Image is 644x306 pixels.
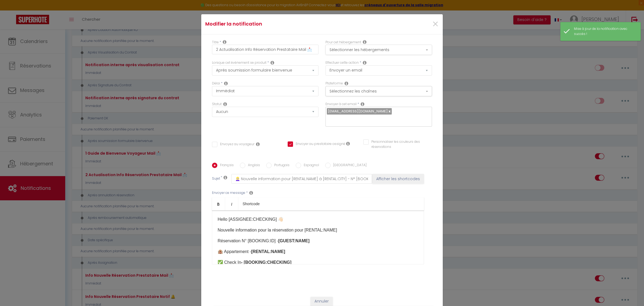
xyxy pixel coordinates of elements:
[251,249,285,254] strong: [RENTAL:NAME]
[325,86,432,96] button: Sélectionnez les chaînes
[256,142,260,146] i: Envoyer au voyageur
[574,26,635,37] div: Mise à jour de la notification avec succès !
[249,191,253,195] i: Message
[432,19,439,30] button: Close
[217,163,234,169] label: Français
[223,102,227,106] i: Booking status
[238,197,264,210] a: Shortcode
[325,81,343,86] label: Plateforme
[432,16,439,32] span: ×
[241,260,292,265] strong: - [BOOKING:CHECKING]
[212,81,220,86] label: Délai
[328,109,388,114] span: [EMAIL_ADDRESS][DOMAIN_NAME]
[325,60,359,65] label: Effectuer cette action
[363,40,367,44] i: This Rental
[325,102,357,107] label: Envoyer à cet email
[272,163,290,169] label: Portugais
[372,174,424,184] button: Afficher les shortcodes
[223,40,226,44] i: Title
[224,175,227,180] i: Subject
[301,163,319,169] label: Espagnol
[218,259,418,266] p: ✅ Check In
[331,163,367,169] label: [GEOGRAPHIC_DATA]
[270,61,274,65] i: Event Occur
[212,190,245,195] label: Envoyer ce message
[218,216,418,223] p: Hello [ASSIGNEE:CHECKING] 👋🏻
[218,248,418,255] p: 🏨 Appartement -
[310,297,333,306] button: Annuler
[225,197,238,210] a: Italic
[4,2,20,18] button: Ouvrir le widget de chat LiveChat
[212,60,266,65] label: Lorsque cet événement se produit
[346,141,350,146] i: Envoyer au prestataire si il est assigné
[212,197,225,210] a: Bold
[212,176,220,182] label: Sujet
[345,81,348,86] i: Action Channel
[212,40,219,45] label: Titre
[245,163,260,169] label: Anglais
[325,40,361,45] label: Pour cet hébergement
[363,61,367,65] i: Action Type
[278,239,309,243] strong: [GUEST:NAME]
[205,20,358,28] h4: Modifier la notification
[218,227,418,233] p: Nouvelle information pour la réservation pour​ [RENTAL:NAME]
[224,81,228,86] i: Action Time
[218,238,418,244] p: Réservation N° [BOOKING:ID] -
[212,102,222,107] label: Statut
[361,102,364,106] i: Recipient
[325,45,432,55] button: Sélectionner les hébergements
